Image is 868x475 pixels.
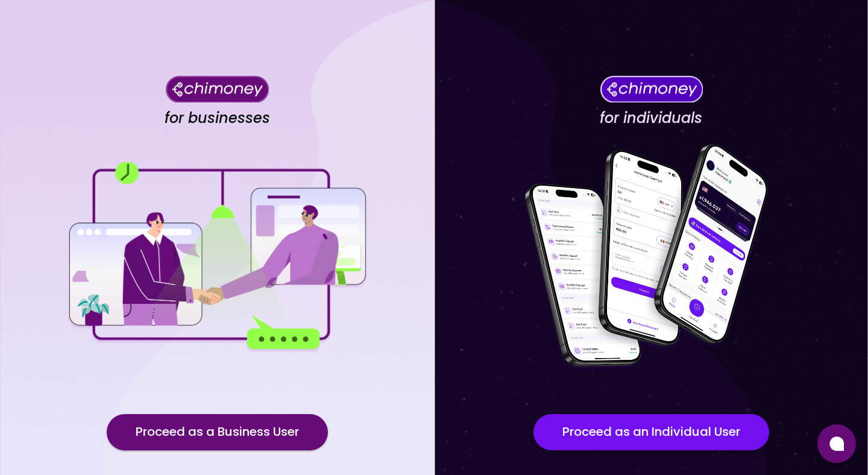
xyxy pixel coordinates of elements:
[600,109,702,127] h4: for individuals
[66,162,368,352] img: for businesses
[817,424,856,463] button: Open chat window
[166,75,269,102] img: Chimoney for businesses
[600,75,703,102] img: Chimoney for individuals
[165,109,270,127] h4: for businesses
[533,414,769,450] button: Proceed as an Individual User
[107,414,328,450] button: Proceed as a Business User
[500,137,802,378] img: for individuals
